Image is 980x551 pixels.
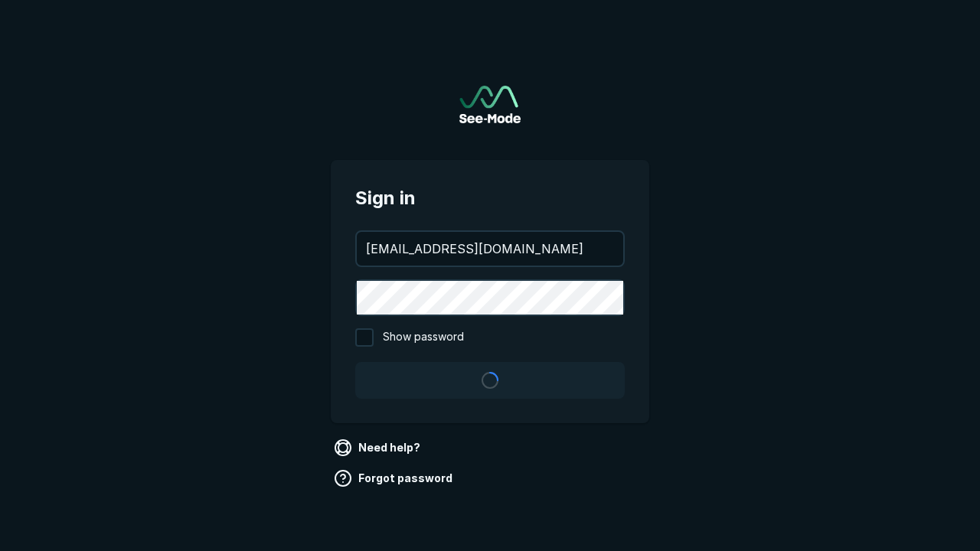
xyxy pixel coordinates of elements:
span: Show password [383,328,464,347]
a: Need help? [331,435,426,460]
a: Go to sign in [459,86,521,123]
span: Sign in [355,184,625,212]
img: See-Mode Logo [459,86,521,123]
input: your@email.com [357,232,623,266]
a: Forgot password [331,466,459,491]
